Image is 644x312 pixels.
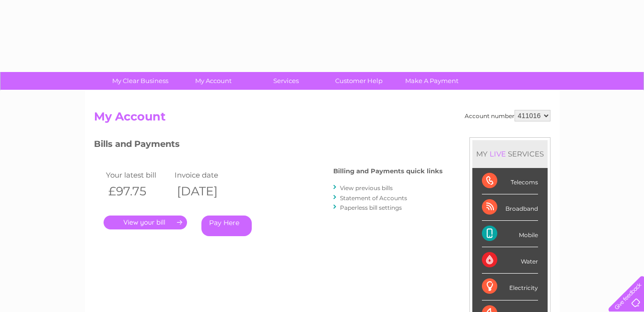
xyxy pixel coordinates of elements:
h2: My Account [94,110,550,128]
div: Water [482,247,538,274]
a: Services [246,72,326,90]
th: £97.75 [104,181,173,201]
a: My Clear Business [101,72,180,90]
a: Paperless bill settings [340,204,402,211]
a: Statement of Accounts [340,194,407,202]
td: Invoice date [172,168,241,181]
a: Customer Help [319,72,398,90]
div: Account number [465,110,550,121]
td: Your latest bill [104,168,173,181]
h4: Billing and Payments quick links [333,168,443,175]
div: LIVE [488,149,508,158]
div: Mobile [482,221,538,247]
div: Electricity [482,274,538,300]
a: My Account [174,72,253,90]
a: . [104,216,187,229]
a: Pay Here [201,216,252,236]
div: Telecoms [482,168,538,194]
a: View previous bills [340,184,393,192]
th: [DATE] [172,181,241,201]
h3: Bills and Payments [94,137,443,154]
div: MY SERVICES [472,140,548,168]
div: Broadband [482,194,538,221]
a: Make A Payment [392,72,471,90]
